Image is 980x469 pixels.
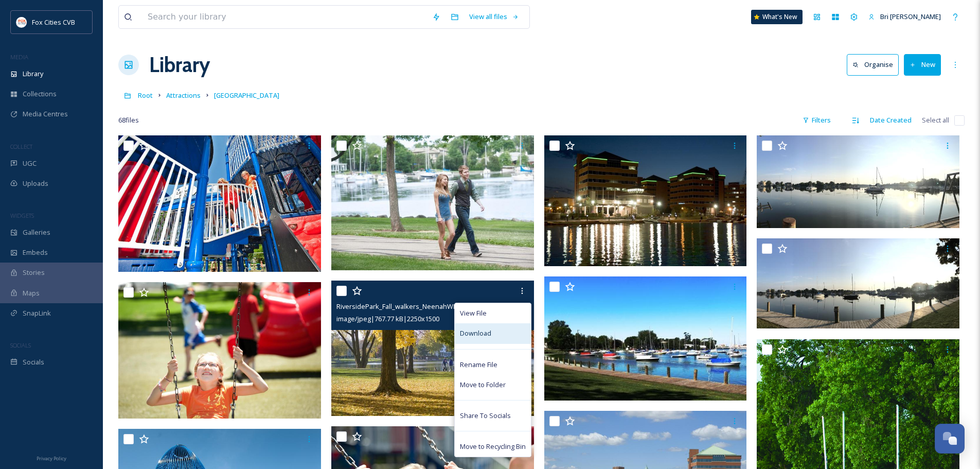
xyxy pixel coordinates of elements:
span: Privacy Policy [37,455,66,462]
a: Root [138,89,153,101]
span: Uploads [23,179,48,188]
span: UGC [23,159,37,168]
span: WIDGETS [10,212,34,219]
span: Download [460,328,491,338]
span: Socials [23,357,44,367]
img: Old Neenah Marina Photos - Riverside Park (13).jpg [544,135,749,266]
button: Organise [847,54,899,75]
img: Rocket_RiversidePark_Neenahdsc_6712t.jpg [118,282,323,419]
span: Move to Folder [460,380,506,390]
a: [GEOGRAPHIC_DATA] [214,89,279,101]
span: MEDIA [10,53,28,61]
span: Attractions [166,91,201,100]
span: Stories [23,268,45,277]
img: DoubleTree by Hilton Neenah - Riverwalk - older images (11).JPG [544,276,749,401]
span: RiversidePark_Fall_walkers_NeenahWI.jpg [336,302,466,311]
img: Riverside Park - Rocket Playground/ "Rocket Park" [118,135,323,272]
span: COLLECT [10,143,32,150]
div: Date Created [865,110,917,130]
span: Move to Recycling Bin [460,442,526,451]
img: RiversidePark_Neenah_July2020 (2).JPG [757,238,961,328]
span: SnapLink [23,308,51,318]
span: Collections [23,89,57,99]
img: RiversidePark_Neenah_July2020 (3).JPG [757,135,961,228]
img: Riverside Park General Photos (2).jpg [331,135,534,270]
span: Share To Socials [460,411,511,421]
span: Rename File [460,360,497,370]
span: SOCIALS [10,341,31,349]
span: Galleries [23,228,50,237]
img: RiversidePark_Fall_walkers_NeenahWI.jpg [331,281,534,416]
a: Attractions [166,89,201,101]
span: Select all [922,115,949,125]
img: images.png [16,17,27,27]
a: Library [149,49,210,80]
span: View File [460,308,487,318]
span: Media Centres [23,109,68,119]
div: Filters [797,110,836,130]
button: New [904,54,941,75]
a: Privacy Policy [37,451,66,464]
a: View all files [464,7,524,27]
input: Search your library [142,6,427,28]
a: Bri [PERSON_NAME] [863,7,946,27]
button: Open Chat [935,424,965,454]
span: Fox Cities CVB [32,18,75,27]
a: What's New [751,10,803,24]
span: Root [138,91,153,100]
span: image/jpeg | 767.77 kB | 2250 x 1500 [336,314,439,323]
span: Library [23,69,43,79]
span: [GEOGRAPHIC_DATA] [214,91,279,100]
span: Bri [PERSON_NAME] [880,12,941,21]
span: 68 file s [118,115,139,125]
span: Embeds [23,248,48,257]
span: Maps [23,288,40,298]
